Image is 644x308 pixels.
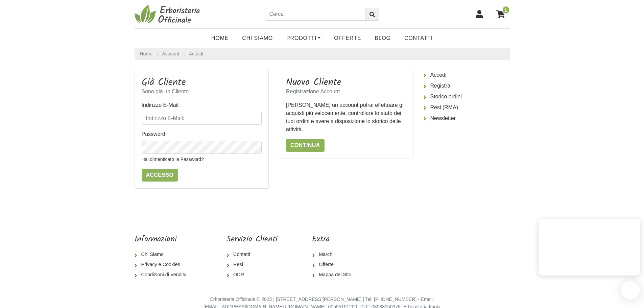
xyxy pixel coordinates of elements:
[398,31,439,45] a: Contatti
[424,80,510,91] a: Registra
[235,31,280,45] a: Chi Siamo
[280,31,327,45] a: Prodotti
[424,113,510,124] a: Newsletter
[286,88,406,96] p: Registrazione Account
[205,31,235,45] a: Home
[135,4,202,24] img: Erboristeria Officinale
[142,130,167,138] label: Password:
[142,112,262,125] input: Indirizzo E-Mail:
[226,270,278,280] a: ODR
[424,91,510,102] a: Storico ordini
[502,6,510,14] span: 1
[142,77,262,88] h3: Già Cliente
[226,250,278,260] a: Contatti
[140,50,152,57] a: Home
[142,169,178,182] input: Accesso
[135,260,192,270] a: Privacy e Cookies
[189,51,203,56] a: Accedi
[142,88,262,96] p: Sono già un Cliente
[142,101,180,109] label: Indirizzo E-Mail:
[391,235,509,258] iframe: fb:page Facebook Social Plugin
[424,102,510,113] a: Resi (RMA)
[424,70,510,80] a: Accedi
[286,101,406,134] p: [PERSON_NAME] un account potrai effettuare gli acquisti più velocemente, controllare lo stato dei...
[312,260,357,270] a: Offerte
[312,235,357,244] h5: Extra
[135,250,192,260] a: Chi Siamo
[493,6,510,23] a: 1
[327,31,368,45] a: OFFERTE
[368,31,398,45] a: Blog
[135,48,510,60] nav: breadcrumb
[142,157,204,162] a: Hai dimenticato la Password?
[162,50,180,57] a: Account
[621,281,640,300] iframe: Smartsupp widget button
[286,77,406,88] h3: Nuovo Cliente
[539,219,640,276] iframe: Smartsupp widget popup
[135,235,192,244] h5: Informazioni
[226,235,278,244] h5: Servizio Clienti
[135,270,192,280] a: Condizioni di Vendita
[265,8,365,21] input: Cerca
[286,139,325,152] a: Continua
[312,250,357,260] a: Marchi
[226,260,278,270] a: Resi
[312,270,357,280] a: Mappa del Sito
